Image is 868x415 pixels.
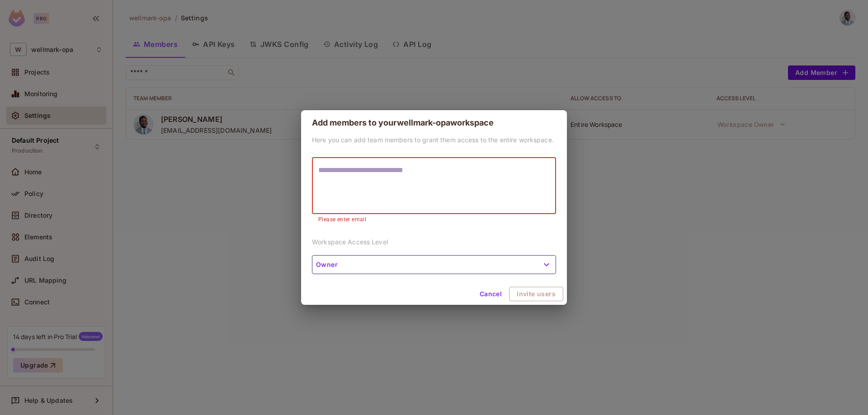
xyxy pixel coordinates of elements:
[312,238,556,246] p: Workspace Access Level
[312,255,556,274] button: Owner
[301,110,567,135] h2: Add members to your wellmark-opa workspace
[476,287,505,301] button: Cancel
[318,215,550,224] p: Please enter email
[509,287,563,301] button: Invite users
[312,135,556,144] p: Here you can add team members to grant them access to the entire workspace.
